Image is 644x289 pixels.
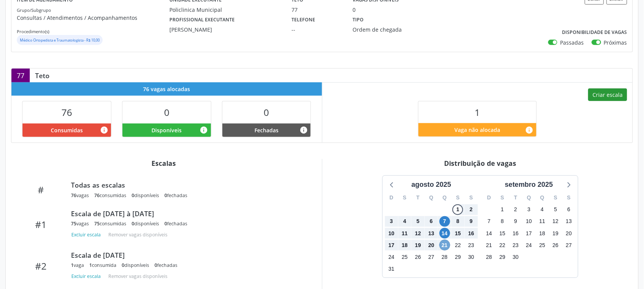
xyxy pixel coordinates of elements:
[385,192,398,204] div: D
[71,181,306,189] div: Todas as escalas
[426,216,437,227] span: quarta-feira, 6 de agosto de 2025
[291,14,315,26] label: Telefone
[409,180,454,190] div: agosto 2025
[466,216,477,227] span: sábado, 9 de agosto de 2025
[440,216,450,227] span: quinta-feira, 7 de agosto de 2025
[398,192,412,204] div: S
[71,220,76,227] span: 75
[510,216,521,227] span: terça-feira, 9 de setembro de 2025
[524,216,535,227] span: quarta-feira, 10 de setembro de 2025
[497,216,508,227] span: segunda-feira, 8 de setembro de 2025
[440,228,450,239] span: quinta-feira, 14 de agosto de 2025
[71,220,89,227] div: vagas
[71,271,104,281] button: Excluir escala
[11,69,30,82] div: 77
[604,39,627,47] label: Próximas
[560,39,584,47] label: Passadas
[466,228,477,239] span: sábado, 16 de agosto de 2025
[466,204,477,215] span: sábado, 2 de agosto de 2025
[299,126,308,134] i: Vagas alocadas e sem marcações associadas que tiveram sua disponibilidade fechada
[399,216,410,227] span: segunda-feira, 4 de agosto de 2025
[465,192,478,204] div: S
[353,26,434,34] div: Ordem de chegada
[20,38,100,43] small: Médico Ortopedista e Traumatologista - R$ 10,00
[71,230,104,240] button: Excluir escala
[550,204,561,215] span: sexta-feira, 5 de setembro de 2025
[588,88,627,101] button: Criar escala
[17,29,49,34] small: Procedimento(s)
[466,240,477,250] span: sábado, 23 de agosto de 2025
[386,264,397,275] span: domingo, 31 de agosto de 2025
[524,204,535,215] span: quarta-feira, 3 de setembro de 2025
[61,106,72,119] span: 76
[353,14,364,26] label: Tipo
[524,228,535,239] span: quarta-feira, 17 de setembro de 2025
[524,240,535,250] span: quarta-feira, 24 de setembro de 2025
[151,126,182,134] span: Disponíveis
[399,240,410,250] span: segunda-feira, 18 de agosto de 2025
[264,106,269,119] span: 0
[497,204,508,215] span: segunda-feira, 1 de setembro de 2025
[497,252,508,262] span: segunda-feira, 29 de setembro de 2025
[71,262,74,268] span: 1
[155,262,177,268] div: fechadas
[452,228,463,239] span: sexta-feira, 15 de agosto de 2025
[525,126,534,134] i: Quantidade de vagas restantes do teto de vagas
[30,71,55,80] div: Teto
[164,220,167,227] span: 0
[537,228,548,239] span: quinta-feira, 18 de setembro de 2025
[291,6,342,14] div: 77
[537,204,548,215] span: quinta-feira, 4 de setembro de 2025
[563,228,574,239] span: sábado, 20 de setembro de 2025
[132,192,134,199] span: 0
[452,252,463,262] span: sexta-feira, 29 de agosto de 2025
[484,252,494,262] span: domingo, 28 de setembro de 2025
[440,252,450,262] span: quinta-feira, 28 de agosto de 2025
[484,240,494,250] span: domingo, 21 de setembro de 2025
[522,192,536,204] div: Q
[71,262,84,268] div: vaga
[536,192,549,204] div: Q
[94,192,126,199] div: consumidas
[510,240,521,250] span: terça-feira, 23 de setembro de 2025
[386,216,397,227] span: domingo, 3 de agosto de 2025
[502,180,556,190] div: setembro 2025
[562,27,627,39] label: Disponibilidade de vagas
[537,240,548,250] span: quinta-feira, 25 de setembro de 2025
[411,192,425,204] div: T
[484,228,494,239] span: domingo, 14 de setembro de 2025
[452,204,463,215] span: sexta-feira, 1 de agosto de 2025
[16,260,66,271] div: #2
[328,159,633,167] div: Distribuição de vagas
[563,216,574,227] span: sábado, 13 de setembro de 2025
[549,192,562,204] div: S
[16,184,66,195] div: #
[200,126,208,134] i: Vagas alocadas e sem marcações associadas
[413,216,423,227] span: terça-feira, 5 de agosto de 2025
[100,126,108,134] i: Vagas alocadas que possuem marcações associadas
[122,262,124,268] span: 0
[132,192,159,199] div: disponíveis
[164,192,187,199] div: fechadas
[426,252,437,262] span: quarta-feira, 27 de agosto de 2025
[509,192,522,204] div: T
[510,204,521,215] span: terça-feira, 2 de setembro de 2025
[353,6,356,14] div: 0
[71,251,306,259] div: Escala de [DATE]
[497,240,508,250] span: segunda-feira, 22 de setembro de 2025
[497,228,508,239] span: segunda-feira, 15 de setembro de 2025
[132,220,159,227] div: disponíveis
[413,228,423,239] span: terça-feira, 12 de agosto de 2025
[426,240,437,250] span: quarta-feira, 20 de agosto de 2025
[169,14,235,26] label: Profissional executante
[438,192,451,204] div: Q
[254,126,279,134] span: Fechadas
[94,220,100,227] span: 75
[466,252,477,262] span: sábado, 30 de agosto de 2025
[71,192,76,199] span: 76
[496,192,509,204] div: S
[89,262,116,268] div: consumida
[399,252,410,262] span: segunda-feira, 25 de agosto de 2025
[164,220,187,227] div: fechadas
[452,240,463,250] span: sexta-feira, 22 de agosto de 2025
